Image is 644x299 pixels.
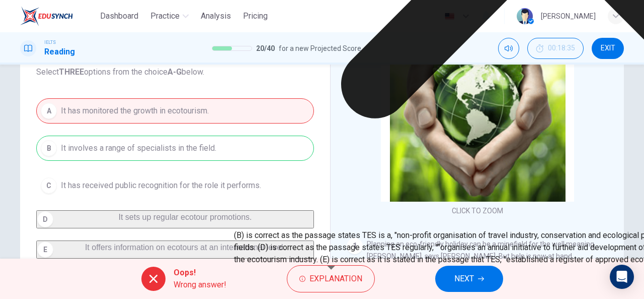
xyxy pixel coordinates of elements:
div: Open Intercom Messenger [610,265,634,289]
span: Wrong answer! [174,279,226,291]
b: THREE [59,67,84,77]
div: E [37,242,53,258]
span: Explanation [309,272,362,286]
h1: Reading [44,46,75,58]
span: Practice [150,10,180,22]
img: EduSynch logo [20,6,73,26]
div: D [37,211,53,227]
span: It sets up regular ecotour promotions. [118,213,252,221]
span: IELTS [44,39,56,46]
span: NEXT [454,272,474,286]
span: Analysis [201,10,231,22]
span: Oops! [174,267,226,279]
b: A-G [168,67,182,77]
span: It offers information on ecotours at an international level. [85,243,285,252]
span: Dashboard [100,10,138,22]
